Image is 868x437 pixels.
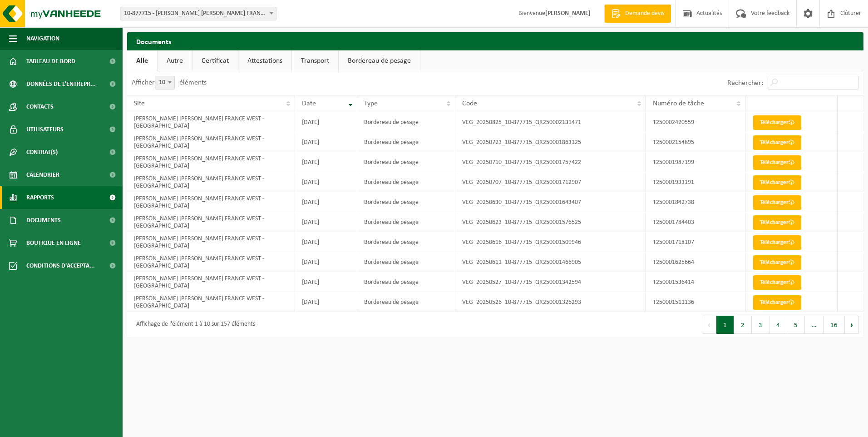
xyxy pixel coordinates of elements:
[120,7,276,20] span: 10-877715 - ADLER PELZER FRANCE WEST - MORNAC
[292,50,338,71] a: Transport
[155,76,174,89] span: 10
[295,252,357,272] td: [DATE]
[155,76,175,89] span: 10
[26,186,54,209] span: Rapports
[120,7,276,20] span: 10-877715 - ADLER PELZER FRANCE WEST - MORNAC
[295,132,357,152] td: [DATE]
[646,172,745,192] td: T250001933191
[455,132,646,152] td: VEG_20250723_10-877715_QR250001863125
[295,272,357,292] td: [DATE]
[295,232,357,252] td: [DATE]
[753,115,801,130] a: Télécharger
[753,295,801,310] a: Télécharger
[357,192,455,212] td: Bordereau de pesage
[238,50,291,71] a: Attestations
[26,164,59,186] span: Calendrier
[455,252,646,272] td: VEG_20250611_10-877715_QR250001466905
[127,172,295,192] td: [PERSON_NAME] [PERSON_NAME] FRANCE WEST - [GEOGRAPHIC_DATA]
[26,254,95,277] span: Conditions d'accepta...
[455,292,646,312] td: VEG_20250526_10-877715_QR250001326293
[455,272,646,292] td: VEG_20250527_10-877715_QR250001342594
[646,112,745,132] td: T250002420559
[455,212,646,232] td: VEG_20250623_10-877715_QR250001576525
[824,316,845,334] button: 16
[364,100,378,107] span: Type
[26,27,59,50] span: Navigation
[357,292,455,312] td: Bordereau de pesage
[127,132,295,152] td: [PERSON_NAME] [PERSON_NAME] FRANCE WEST - [GEOGRAPHIC_DATA]
[646,152,745,172] td: T250001987199
[26,232,81,254] span: Boutique en ligne
[753,135,801,150] a: Télécharger
[734,316,752,334] button: 2
[455,192,646,212] td: VEG_20250630_10-877715_QR250001643407
[653,100,704,107] span: Numéro de tâche
[753,155,801,170] a: Télécharger
[357,132,455,152] td: Bordereau de pesage
[646,212,745,232] td: T250001784403
[357,212,455,232] td: Bordereau de pesage
[26,209,61,232] span: Documents
[357,172,455,192] td: Bordereau de pesage
[646,192,745,212] td: T250001842738
[845,316,859,334] button: Next
[339,50,420,71] a: Bordereau de pesage
[769,316,787,334] button: 4
[646,292,745,312] td: T250001511136
[753,235,801,250] a: Télécharger
[787,316,805,334] button: 5
[295,152,357,172] td: [DATE]
[357,112,455,132] td: Bordereau de pesage
[357,252,455,272] td: Bordereau de pesage
[295,292,357,312] td: [DATE]
[462,100,477,107] span: Code
[26,118,64,141] span: Utilisateurs
[646,232,745,252] td: T250001718107
[295,172,357,192] td: [DATE]
[753,195,801,210] a: Télécharger
[132,79,207,86] label: Afficher éléments
[455,172,646,192] td: VEG_20250707_10-877715_QR250001712907
[455,112,646,132] td: VEG_20250825_10-877715_QR250002131471
[26,73,96,95] span: Données de l'entrepr...
[127,252,295,272] td: [PERSON_NAME] [PERSON_NAME] FRANCE WEST - [GEOGRAPHIC_DATA]
[158,50,192,71] a: Autre
[127,232,295,252] td: [PERSON_NAME] [PERSON_NAME] FRANCE WEST - [GEOGRAPHIC_DATA]
[302,100,316,107] span: Date
[295,112,357,132] td: [DATE]
[295,212,357,232] td: [DATE]
[646,272,745,292] td: T250001536414
[132,317,255,333] div: Affichage de l'élément 1 à 10 sur 157 éléments
[127,212,295,232] td: [PERSON_NAME] [PERSON_NAME] FRANCE WEST - [GEOGRAPHIC_DATA]
[127,112,295,132] td: [PERSON_NAME] [PERSON_NAME] FRANCE WEST - [GEOGRAPHIC_DATA]
[753,175,801,190] a: Télécharger
[646,132,745,152] td: T250002154895
[752,316,769,334] button: 3
[357,232,455,252] td: Bordereau de pesage
[623,9,666,18] span: Demande devis
[646,252,745,272] td: T250001625664
[805,316,824,334] span: …
[26,141,58,164] span: Contrat(s)
[702,316,716,334] button: Previous
[357,272,455,292] td: Bordereau de pesage
[753,255,801,270] a: Télécharger
[753,215,801,230] a: Télécharger
[357,152,455,172] td: Bordereau de pesage
[127,32,863,50] h2: Documents
[727,79,763,87] label: Rechercher:
[127,192,295,212] td: [PERSON_NAME] [PERSON_NAME] FRANCE WEST - [GEOGRAPHIC_DATA]
[604,5,671,23] a: Demande devis
[134,100,145,107] span: Site
[127,50,157,71] a: Alle
[127,152,295,172] td: [PERSON_NAME] [PERSON_NAME] FRANCE WEST - [GEOGRAPHIC_DATA]
[716,316,734,334] button: 1
[127,272,295,292] td: [PERSON_NAME] [PERSON_NAME] FRANCE WEST - [GEOGRAPHIC_DATA]
[455,152,646,172] td: VEG_20250710_10-877715_QR250001757422
[26,50,75,73] span: Tableau de bord
[127,292,295,312] td: [PERSON_NAME] [PERSON_NAME] FRANCE WEST - [GEOGRAPHIC_DATA]
[455,232,646,252] td: VEG_20250616_10-877715_QR250001509946
[295,192,357,212] td: [DATE]
[192,50,238,71] a: Certificat
[26,95,54,118] span: Contacts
